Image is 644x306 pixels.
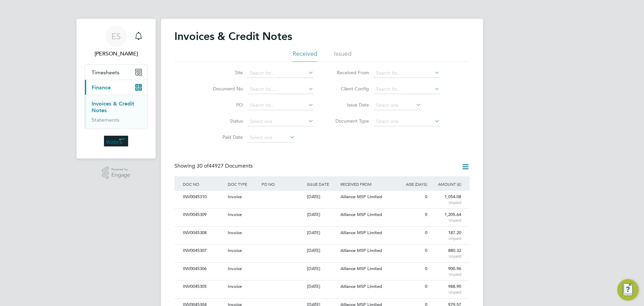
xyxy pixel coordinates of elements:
div: AGE (DAYS) [395,176,429,192]
span: Invoice [228,212,242,217]
a: Invoices & Credit Notes [92,100,134,114]
span: 0 [425,266,427,271]
span: 0 [425,230,427,235]
span: 44927 Documents [197,163,253,169]
span: Unpaid [431,254,461,259]
div: [DATE] [305,245,339,257]
div: DOC TYPE [226,176,260,192]
label: Document No [204,86,243,92]
div: 880.32 [429,245,463,262]
div: [DATE] [305,209,339,221]
div: INV0045305 [181,280,226,293]
span: Alliance MSP Limited [340,248,382,253]
div: 900.96 [429,263,463,280]
span: Unpaid [431,200,461,205]
span: Timesheets [92,69,119,76]
div: Showing [174,163,254,170]
span: 0 [425,248,427,253]
span: 0 [425,212,427,217]
div: INV0045310 [181,191,226,203]
div: PO NO [260,176,305,192]
a: ES[PERSON_NAME] [85,26,148,58]
div: ISSUE DATE [305,176,339,192]
span: 30 of [197,163,209,169]
span: Alliance MSP Limited [340,266,382,271]
div: [DATE] [305,227,339,239]
input: Search for... [248,69,314,78]
button: Finance [85,80,147,95]
span: Emily Summerfield [85,50,148,58]
input: Search for... [374,69,440,78]
span: Alliance MSP Limited [340,283,382,289]
button: Timesheets [85,65,147,80]
span: Unpaid [431,236,461,241]
div: INV0045309 [181,209,226,221]
div: 187.20 [429,227,463,244]
div: DOC NO [181,176,226,192]
span: Invoice [228,230,242,235]
div: [DATE] [305,263,339,275]
input: Search for... [248,85,314,94]
label: PO [204,102,243,108]
label: Document Type [330,118,369,124]
li: Issued [334,50,352,62]
div: INV0045308 [181,227,226,239]
span: Engage [111,172,130,178]
div: INV0045306 [181,263,226,275]
div: RECEIVED FROM [339,176,395,192]
span: Unpaid [431,272,461,277]
input: Select one [248,133,295,142]
div: INV0045307 [181,245,226,257]
label: Paid Date [204,134,243,140]
input: Search for... [248,101,314,110]
label: Received From [330,70,369,76]
a: Powered byEngage [102,167,130,179]
input: Select one [248,117,314,126]
a: Go to home page [85,136,148,146]
li: Received [292,50,317,62]
span: Alliance MSP Limited [340,212,382,217]
span: Alliance MSP Limited [340,194,382,200]
h2: Invoices & Credit Notes [174,30,292,43]
label: Status [204,118,243,124]
span: Invoice [228,248,242,253]
input: Select one [374,117,440,126]
span: 0 [425,283,427,289]
span: 0 [425,194,427,200]
span: Invoice [228,266,242,271]
div: 988.90 [429,280,463,298]
div: AMOUNT (£) [429,176,463,192]
nav: Main navigation [76,19,156,159]
span: ES [111,32,121,41]
span: Alliance MSP Limited [340,230,382,235]
span: Unpaid [431,290,461,295]
label: Issue Date [330,102,369,108]
span: Powered by [111,167,130,172]
button: Engage Resource Center [617,279,639,301]
label: Site [204,70,243,76]
input: Select one [374,101,421,110]
img: wates-logo-retina.png [104,136,128,146]
div: [DATE] [305,191,339,203]
div: [DATE] [305,280,339,293]
span: Finance [92,84,111,91]
label: Client Config [330,86,369,92]
span: Invoice [228,194,242,200]
div: 1,054.08 [429,191,463,208]
input: Search for... [374,85,440,94]
div: 1,205.64 [429,209,463,226]
div: Finance [85,95,147,129]
a: Statements [92,117,119,123]
span: Invoice [228,283,242,289]
span: Unpaid [431,218,461,223]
